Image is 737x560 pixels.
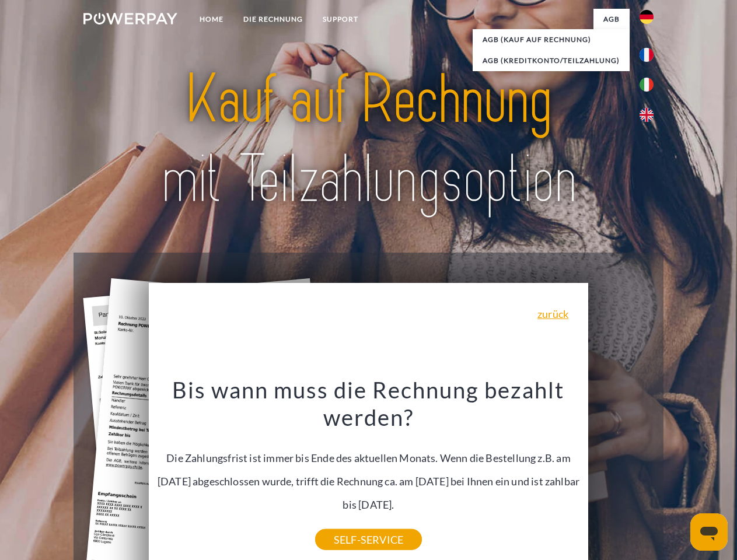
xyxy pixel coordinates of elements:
[156,376,582,432] h3: Bis wann muss die Rechnung bezahlt werden?
[537,309,568,319] a: zurück
[83,13,177,24] img: logo-powerpay-white.svg
[593,9,630,30] a: agb
[473,50,630,71] a: AGB (Kreditkonto/Teilzahlung)
[111,56,626,223] img: title-powerpay_de.svg
[156,376,582,540] div: Die Zahlungsfrist ist immer bis Ende des aktuellen Monats. Wenn die Bestellung z.B. am [DATE] abg...
[190,9,233,30] a: Home
[233,9,313,30] a: DIE RECHNUNG
[640,48,654,62] img: fr
[640,108,654,122] img: en
[640,78,654,92] img: it
[315,529,422,550] a: SELF-SERVICE
[473,29,630,50] a: AGB (Kauf auf Rechnung)
[640,10,654,24] img: de
[313,9,368,30] a: SUPPORT
[690,513,728,551] iframe: Schaltfläche zum Öffnen des Messaging-Fensters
